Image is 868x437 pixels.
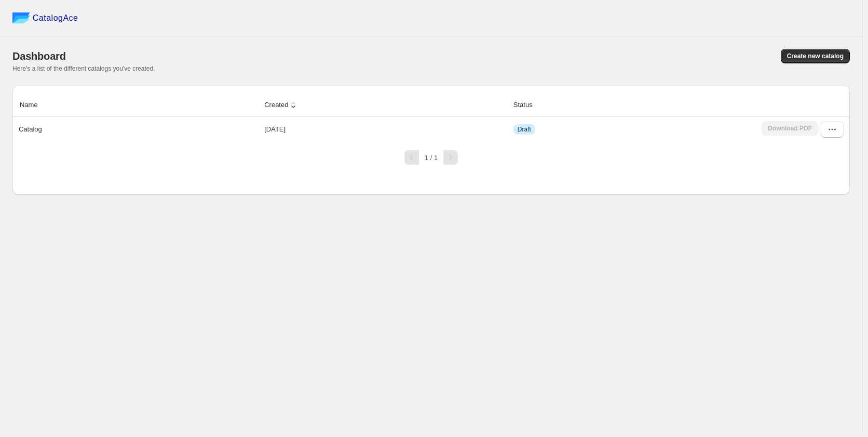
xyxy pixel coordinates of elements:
button: Create new catalog [781,49,850,63]
span: Create new catalog [787,52,844,60]
p: Catalog [19,124,42,135]
span: Draft [518,125,531,134]
span: CatalogAce [33,13,78,23]
button: Created [263,95,300,115]
span: Dashboard [12,50,66,62]
td: [DATE] [261,117,510,142]
button: Status [512,95,545,115]
button: Name [18,95,50,115]
img: catalog ace [12,12,30,23]
span: Here's a list of the different catalogs you've created. [12,65,155,72]
span: 1 / 1 [425,154,438,162]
